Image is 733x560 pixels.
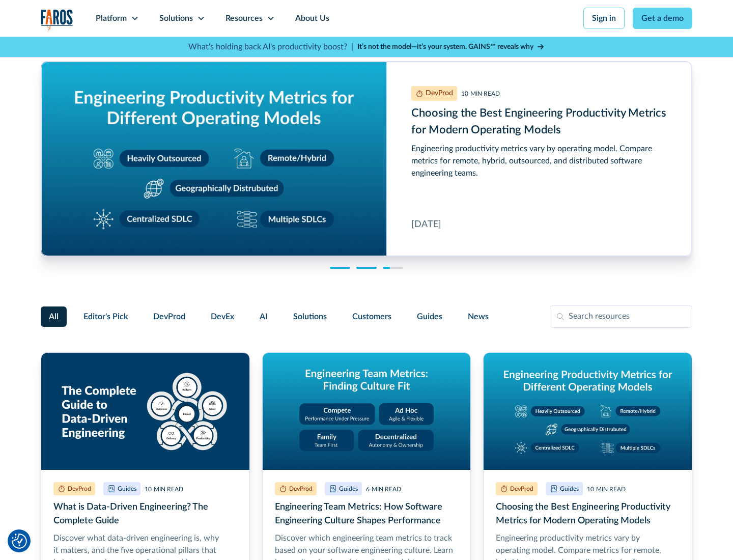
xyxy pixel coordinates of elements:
[263,353,471,470] img: Graphic titled 'Engineering Team Metrics: Finding Culture Fit' with four cultural models: Compete...
[417,311,442,323] span: Guides
[293,311,327,323] span: Solutions
[49,311,59,323] span: All
[12,534,27,549] img: Revisit consent button
[468,311,489,323] span: News
[96,12,127,24] div: Platform
[633,8,692,29] a: Get a demo
[550,305,692,328] input: Search resources
[41,305,692,328] form: Filter Form
[41,62,692,256] a: Choosing the Best Engineering Productivity Metrics for Modern Operating Models
[12,534,27,549] button: Cookie Settings
[225,12,263,24] div: Resources
[357,43,533,50] strong: It’s not the model—it’s your system. GAINS™ reveals why
[188,41,353,53] p: What's holding back AI's productivity boost? |
[583,8,625,29] a: Sign in
[260,311,268,323] span: AI
[484,353,692,470] img: Graphic titled 'Engineering productivity metrics for different operating models' showing five mod...
[352,311,391,323] span: Customers
[211,311,234,323] span: DevEx
[83,311,128,323] span: Editor's Pick
[41,62,692,256] div: cms-link
[41,353,249,470] img: Graphic titled 'The Complete Guide to Data-Driven Engineering' showing five pillars around a cent...
[357,42,545,52] a: It’s not the model—it’s your system. GAINS™ reveals why
[41,9,73,30] a: home
[153,311,185,323] span: DevProd
[159,12,193,24] div: Solutions
[41,9,73,30] img: Logo of the analytics and reporting company Faros.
